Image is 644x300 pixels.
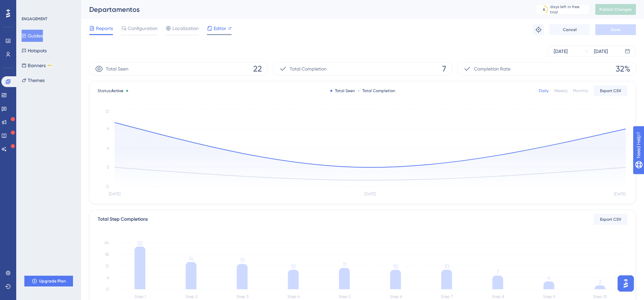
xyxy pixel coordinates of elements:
[128,24,158,32] span: Configuration
[287,294,300,299] tspan: Step 4
[172,24,199,32] span: Localization
[107,146,109,151] tspan: 6
[543,7,545,12] div: 6
[549,24,590,35] button: Cancel
[338,294,351,299] tspan: Step 5
[543,294,555,299] tspan: Step 9
[474,65,510,73] span: Completion Rate
[47,64,53,67] div: BETA
[599,7,632,12] span: Publish Changes
[189,255,193,262] tspan: 14
[358,88,395,93] div: Total Completion
[599,279,601,285] tspan: 2
[594,85,627,96] button: Export CSV
[253,63,262,74] span: 22
[554,88,568,93] div: Weekly
[616,63,630,74] span: 32%
[444,263,449,270] tspan: 10
[236,294,248,299] tspan: Step 3
[600,217,621,222] span: Export CSV
[554,47,568,55] div: [DATE]
[22,74,45,86] button: Themes
[594,214,627,225] button: Export CSV
[496,269,499,275] tspan: 7
[98,88,123,93] span: Status:
[107,275,109,280] tspan: 6
[600,88,621,93] span: Export CSV
[107,165,109,170] tspan: 3
[611,27,620,32] span: Save
[616,273,636,294] iframe: UserGuiding AI Assistant Launcher
[104,240,109,245] tspan: 24
[185,294,197,299] tspan: Step 2
[240,257,244,264] tspan: 13
[595,4,636,15] button: Publish Changes
[107,127,109,131] tspan: 9
[595,24,636,35] button: Save
[441,294,453,299] tspan: Step 7
[390,294,402,299] tspan: Step 6
[106,184,109,189] tspan: 0
[364,192,376,196] tspan: [DATE]
[105,109,109,114] tspan: 12
[106,65,128,73] span: Total Seen
[547,275,550,281] tspan: 4
[594,47,608,55] div: [DATE]
[105,252,109,257] tspan: 18
[111,88,123,93] span: Active
[98,215,148,223] div: Total Step Completions
[343,261,346,268] tspan: 11
[290,65,327,73] span: Total Completion
[89,5,519,14] div: Departamentos
[563,27,577,32] span: Cancel
[291,263,296,270] tspan: 10
[22,45,47,57] button: Hotspots
[105,264,109,268] tspan: 12
[614,192,625,196] tspan: [DATE]
[22,30,43,42] button: Guides
[24,276,73,287] button: Upgrade Plan
[135,294,146,299] tspan: Step 1
[39,278,66,284] span: Upgrade Plan
[593,294,607,299] tspan: Step 10
[492,294,504,299] tspan: Step 8
[22,59,53,72] button: BannersBETA
[106,287,109,292] tspan: 0
[96,24,113,32] span: Reports
[442,63,446,74] span: 7
[214,24,226,32] span: Editor
[539,88,549,93] div: Daily
[22,16,47,22] div: ENGAGEMENT
[109,192,120,196] tspan: [DATE]
[393,263,398,270] tspan: 10
[16,2,42,10] span: Need Help?
[573,88,588,93] div: Monthly
[137,240,143,246] tspan: 22
[550,4,588,15] div: days left in free trial
[330,88,355,93] div: Total Seen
